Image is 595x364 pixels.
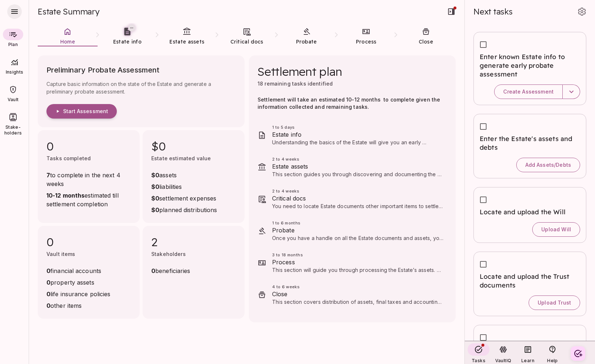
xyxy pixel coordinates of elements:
[249,279,456,311] div: 4 to 6 weeksCloseThis section covers distribution of assets, final taxes and accounting, and how ...
[151,251,186,257] span: Stakeholders
[46,139,131,153] span: 0
[63,108,108,115] span: Start Assessment
[46,251,75,257] span: Vault items
[151,206,159,214] strong: $0
[151,195,159,202] strong: $0
[419,38,434,45] span: Close
[1,53,28,78] div: Insights
[60,38,75,45] span: Home
[272,130,444,139] span: Estate info
[143,226,245,319] div: 2Stakeholders0beneficiaries
[494,84,563,99] button: Create Assessment
[113,38,141,45] span: Estate info
[272,171,442,214] span: This section guides you through discovering and documenting the deceased's financial assets and l...
[151,235,236,249] span: 2
[473,187,586,243] div: Locate and upload the WillUpload Will
[151,194,217,203] span: settlement expenses
[272,235,444,292] span: Once you have a handle on all the Estate documents and assets, you can make a final determination...
[249,151,456,183] div: 2 to 4 weeksEstate assetsThis section guides you through discovering and documenting the deceased...
[525,162,571,168] span: Add Assets/Debts
[547,358,558,363] span: Help
[1,69,28,75] span: Insights
[46,155,91,161] span: Tasks completed
[46,278,110,287] span: property assets
[249,183,456,215] div: 2 to 4 weeksCritical docsYou need to locate Estate documents other important items to settle the ...
[480,272,580,290] span: Locate and upload the Trust documents
[46,171,50,179] strong: 7
[472,358,485,363] span: Tasks
[151,139,236,153] span: $0
[272,252,444,258] span: 3 to 18 months
[356,38,377,45] span: Process
[258,96,442,110] span: Settlement will take an estimated 10-12 months to complete given the information collected and re...
[151,171,159,179] strong: $0
[46,104,117,119] button: Start Assessment
[46,290,50,298] strong: 0
[249,215,456,247] div: 1 to 6 monthsProbateOnce you have a handle on all the Estate documents and assets, you can make a...
[473,252,586,316] div: Locate and upload the Trust documentsUpload Trust
[46,266,110,275] span: financial accounts
[38,130,140,223] div: 0Tasks completed7to complete in the next 4 weeks10-12 monthsestimated till settlement completion
[480,53,580,79] span: Enter known Estate info to generate early probate assessment
[8,42,18,47] span: Plan
[272,284,444,290] span: 4 to 6 weeks
[272,226,444,235] span: Probate
[473,7,513,17] span: Next tasks
[46,302,50,309] strong: 0
[480,135,580,152] span: Enter the Estate's assets and debts
[249,119,456,151] div: 1 to 5 daysEstate infoUnderstanding the basics of the Estate will give you an early perspective o...
[272,156,444,162] span: 2 to 4 weeks
[151,266,190,275] span: beneficiaries
[169,38,204,45] span: Estate assets
[521,358,534,363] span: Learn
[541,226,571,233] span: Upload Will
[38,7,99,17] span: Estate Summary
[258,80,333,87] span: 18 remaining tasks identified
[46,191,131,208] span: estimated till settlement completion
[272,124,444,130] span: 1 to 5 days
[249,247,456,279] div: 3 to 18 monthsProcessThis section will guide you through processing the Estate’s assets. Tasks re...
[272,188,444,194] span: 2 to 4 weeks
[529,295,580,310] button: Upload Trust
[46,171,131,188] span: to complete in the next 4 weeks
[272,299,444,327] span: This section covers distribution of assets, final taxes and accounting, and how to wrap things up...
[46,290,110,298] span: life insurance policies
[272,203,443,231] span: You need to locate Estate documents other important items to settle the Estate, such as insurance...
[8,97,19,103] span: Vault
[473,114,586,178] div: Enter the Estate's assets and debtsAdd Assets/Debts
[272,220,444,226] span: 1 to 6 months
[46,80,236,95] span: Capture basic information on the state of the Estate and generate a preliminary probate assessment.
[46,192,85,199] strong: 10-12 months
[46,267,50,274] strong: 0
[272,290,444,298] span: Close
[571,346,585,361] button: Create your first task
[46,301,110,310] span: other items
[151,171,217,179] span: assets
[230,38,263,45] span: Critical docs
[503,88,554,95] span: Create Assessment
[296,38,317,45] span: Probate
[46,64,236,80] span: Preliminary Probate Assessment
[151,155,211,161] span: Estate estimated value
[151,267,155,274] strong: 0
[272,194,444,203] span: Critical docs
[272,162,444,171] span: Estate assets
[532,222,580,237] button: Upload Will
[143,130,245,223] div: $0Estate estimated value$0assets$0liabilities$0settlement expenses$0planned distributions
[495,358,511,363] span: VaultIQ
[538,299,571,306] span: Upload Trust
[473,32,586,105] div: Enter known Estate info to generate early probate assessmentCreate Assessment
[38,226,140,319] div: 0Vault items0financial accounts0property assets0life insurance policies0other items
[272,267,443,295] span: This section will guide you through processing the Estate’s assets. Tasks related to your specifi...
[46,235,131,249] span: 0
[272,139,444,146] p: Understanding the basics of the Estate will give you an early perspective on what’s in store for ...
[258,64,342,79] span: Settlement plan
[46,279,50,286] strong: 0
[151,183,159,190] strong: $0
[480,208,580,216] span: Locate and upload the Will
[272,258,444,266] span: Process
[516,158,580,172] button: Add Assets/Debts
[151,182,217,191] span: liabilities
[151,206,217,214] span: planned distributions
